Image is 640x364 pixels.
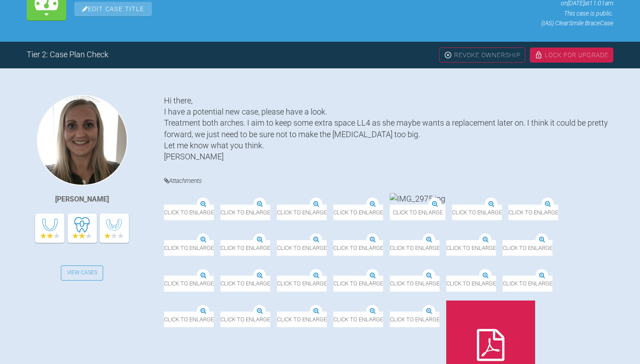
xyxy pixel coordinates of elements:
img: IMG_8206.JPG [541,193,601,204]
img: IMG_8208.JPG [230,229,290,240]
img: IMG_8218.JPG [164,265,224,276]
span: Click to enlarge [296,240,356,256]
a: View Cases [61,265,104,281]
span: Click to enlarge [164,312,224,327]
span: Click to enlarge [230,240,290,256]
img: IMG_8222.JPG [495,265,555,276]
img: IMG_2975.jpg [413,193,468,204]
span: Click to enlarge [429,240,488,256]
img: IMG_8207.JPG [296,229,356,240]
span: Click to enlarge [296,312,451,327]
img: IMG_2973.jpg [288,193,344,204]
img: IMG_2972.jpg [164,193,220,204]
img: IMG_2971.jpg [226,193,282,204]
p: This case is public. [509,8,613,18]
span: Click to enlarge [164,347,320,363]
div: Tier 2: Case Plan Check [27,48,108,61]
img: 2025-09-18 - Spacewize capture lower.png [296,301,451,312]
img: IMG_2974.jpg [351,193,406,204]
span: Click to enlarge [429,276,488,291]
div: Revoke Ownership [439,47,525,63]
span: Click to enlarge [475,205,535,220]
span: Click to enlarge [164,240,224,256]
div: Hi there, I have a potential new case, please have a look. Treatment both arches. I aim to keep s... [164,95,613,162]
div: Lock For Upgrade [530,47,613,63]
img: IMG_8214.JPG [296,265,356,276]
img: Marie Thogersen [37,95,128,186]
img: IMG_8221.JPG [230,301,290,312]
div: [PERSON_NAME] [55,194,109,205]
img: IMG_8223.JPG [164,301,224,312]
img: 20250902_142113_Anonym_intraoral_filtered.png [326,336,508,347]
span: Click to enlarge [164,205,220,220]
img: IMG_8217.JPG [230,265,290,276]
img: IMG_8216.JPG [363,229,422,240]
p: (IAS) ClearSmile Brace Case [509,18,613,28]
img: IMG_8210.JPG [429,229,488,240]
span: Click to enlarge [413,205,468,220]
span: Click to enlarge [326,347,508,363]
span: Click to enlarge [495,276,555,291]
span: Click to enlarge [226,205,282,220]
span: Edit Case Title [74,2,152,16]
img: lock.6dc949b6.svg [535,51,543,59]
span: Click to enlarge [495,240,555,256]
span: Click to enlarge [296,276,356,291]
img: IMG_8215.JPG [475,193,535,204]
img: close.456c75e0.svg [444,51,452,59]
span: Click to enlarge [363,240,422,256]
span: Click to enlarge [164,276,224,291]
img: IMG_8220.JPG [429,265,488,276]
img: IMG_8211.JPG [495,229,555,240]
span: Click to enlarge [351,205,406,220]
span: Click to enlarge [541,205,601,220]
img: 2025-09-18 - Spacewize capture upper.png [164,336,320,347]
img: IMG_8209.JPG [164,229,224,240]
span: Click to enlarge [230,276,290,291]
h4: Attachments [164,175,613,186]
span: Click to enlarge [288,205,344,220]
span: Click to enlarge [363,276,422,291]
span: Click to enlarge [230,312,290,327]
img: IMG_8219.JPG [363,265,422,276]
